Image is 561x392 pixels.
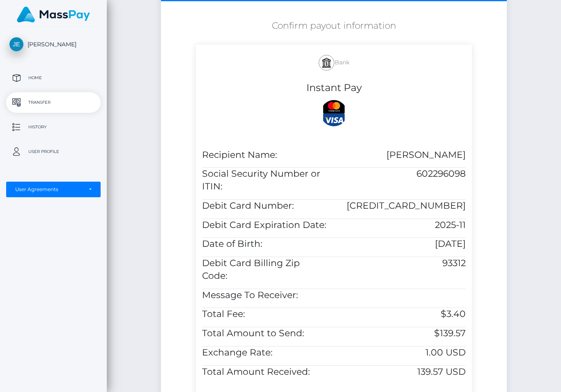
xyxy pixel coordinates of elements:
[202,219,328,232] h5: Debit Card Expiration Date:
[9,96,97,109] p: Transfer
[340,238,466,251] h5: [DATE]
[202,238,328,251] h5: Date of Birth:
[6,141,101,162] a: User Profile
[340,149,466,162] h5: [PERSON_NAME]
[167,20,501,32] h5: Confirm payout information
[202,346,328,359] h5: Exchange Rate:
[202,308,328,321] h5: Total Fee:
[340,327,466,340] h5: $139.57
[202,327,328,340] h5: Total Amount to Send:
[202,51,465,75] h5: Bank
[202,168,328,193] h5: Social Security Number or ITIN:
[321,100,347,126] img: QwWugUCNyICDhMjofT14yaqUfddCM6mkz1jyhlzQJMfnoYLnQKBG4sBBx5acn+Idg5zKpHvf4PMFFwNoJ2cDAAAAAASUVORK5...
[340,346,466,359] h5: 1.00 USD
[6,92,101,113] a: Transfer
[322,58,331,68] img: bank.svg
[340,257,466,270] h5: 93312
[202,81,465,95] h4: Instant Pay
[6,117,101,137] a: History
[340,168,466,180] h5: 602296098
[340,200,466,212] h5: [CREDIT_CARD_NUMBER]
[15,186,83,193] div: User Agreements
[340,366,466,378] h5: 139.57 USD
[6,41,101,48] span: [PERSON_NAME]
[202,289,328,302] h5: Message To Receiver:
[202,366,328,378] h5: Total Amount Received:
[202,200,328,212] h5: Debit Card Number:
[340,308,466,321] h5: $3.40
[202,257,328,283] h5: Debit Card Billing Zip Code:
[9,72,97,84] p: Home
[6,68,101,88] a: Home
[9,121,97,133] p: History
[9,146,97,158] p: User Profile
[17,7,90,23] img: MassPay
[6,182,101,197] button: User Agreements
[340,219,466,232] h5: 2025-11
[202,149,328,162] h5: Recipient Name:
